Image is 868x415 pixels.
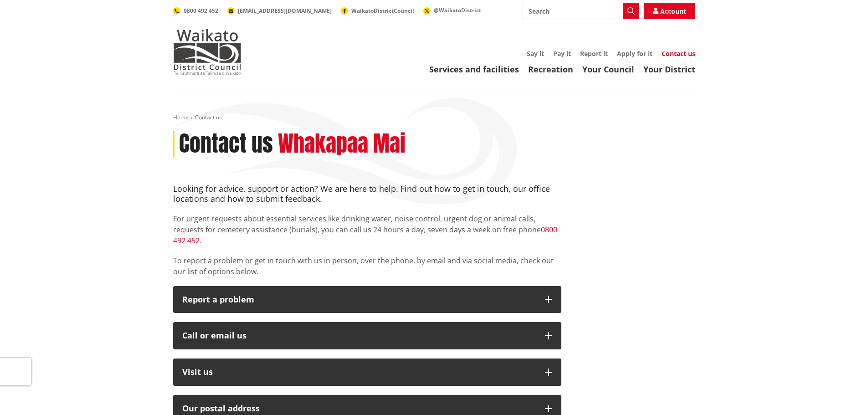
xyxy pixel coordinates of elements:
a: Report it [580,49,608,58]
a: 0800 492 452 [173,7,218,15]
p: For urgent requests about essential services like drinking water, noise control, urgent dog or an... [173,213,561,246]
a: Contact us [662,49,695,59]
span: 0800 492 452 [184,7,218,15]
h2: Whakapaa Mai [278,131,406,157]
nav: breadcrumb [173,114,695,122]
p: Report a problem [182,295,536,304]
a: @WaikatoDistrict [423,6,481,14]
h2: Our postal address [182,404,536,413]
input: Search input [523,3,639,19]
div: Call or email us [182,331,536,340]
img: Waikato District Council - Te Kaunihera aa Takiwaa o Waikato [173,29,241,75]
a: Services and facilities [429,64,519,75]
a: Say it [527,49,544,58]
button: Visit us [173,359,561,386]
p: To report a problem or get in touch with us in person, over the phone, by email and via social me... [173,255,561,277]
a: 0800 492 452 [173,225,557,246]
span: [EMAIL_ADDRESS][DOMAIN_NAME] [238,7,332,15]
p: Visit us [182,368,536,377]
span: @WaikatoDistrict [434,6,481,14]
a: Your District [643,64,695,75]
button: Report a problem [173,286,561,313]
a: [EMAIL_ADDRESS][DOMAIN_NAME] [227,7,332,15]
a: Account [644,3,695,19]
button: Call or email us [173,322,561,349]
a: WaikatoDistrictCouncil [341,7,414,15]
a: Your Council [582,64,634,75]
a: Recreation [528,64,573,75]
a: Pay it [553,49,571,58]
span: WaikatoDistrictCouncil [351,7,414,15]
a: Home [173,113,189,121]
h4: Looking for advice, support or action? We are here to help. Find out how to get in touch, our off... [173,184,561,204]
a: Apply for it [617,49,652,58]
span: Contact us [195,113,222,121]
h1: Contact us [179,131,273,157]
